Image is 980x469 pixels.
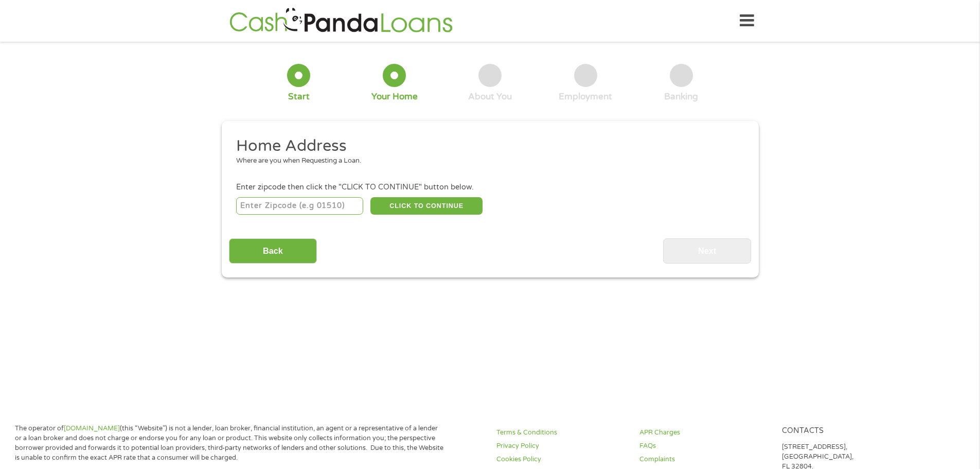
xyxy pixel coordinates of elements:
input: Back [229,238,317,264]
h2: Home Address [236,136,736,157]
a: [DOMAIN_NAME] [64,424,120,432]
img: GetLoanNow Logo [226,6,456,36]
a: Terms & Conditions [496,428,627,438]
div: Employment [559,91,612,102]
a: Cookies Policy [496,455,627,464]
div: Your Home [371,91,418,102]
div: About You [468,91,512,102]
div: Start [288,91,310,102]
div: Where are you when Requesting a Loan. [236,156,736,166]
a: FAQs [639,441,770,451]
input: Next [663,238,751,264]
a: Privacy Policy [496,441,627,451]
a: APR Charges [639,428,770,438]
p: The operator of (this “Website”) is not a lender, loan broker, financial institution, an agent or... [15,424,444,463]
h4: Contacts [782,426,913,436]
button: CLICK TO CONTINUE [370,197,483,215]
a: Complaints [639,455,770,464]
div: Banking [664,91,698,102]
input: Enter Zipcode (e.g 01510) [236,197,363,215]
div: Enter zipcode then click the "CLICK TO CONTINUE" button below. [236,182,743,193]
